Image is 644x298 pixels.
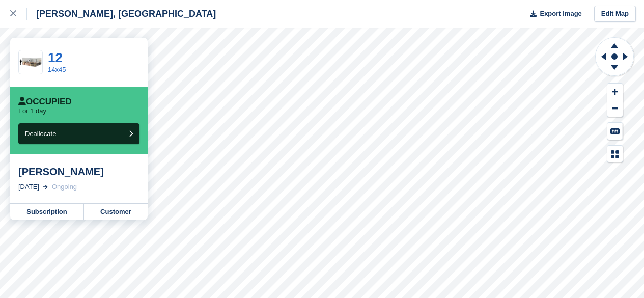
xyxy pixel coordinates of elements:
img: 1000-sqft-unit.jpg [19,53,42,71]
div: Occupied [18,97,72,107]
p: For 1 day [18,107,46,115]
button: Deallocate [18,123,139,144]
span: Deallocate [25,130,56,138]
button: Keyboard Shortcuts [607,123,623,140]
a: 12 [48,50,63,65]
a: Edit Map [594,6,636,22]
div: Ongoing [52,182,77,192]
button: Zoom Out [607,100,623,117]
button: Export Image [524,6,582,22]
span: Export Image [540,9,581,19]
div: [PERSON_NAME], [GEOGRAPHIC_DATA] [27,8,216,20]
a: 14x45 [48,66,66,73]
a: Customer [84,204,148,220]
div: [DATE] [18,182,39,192]
button: Zoom In [607,84,623,100]
a: Subscription [10,204,84,220]
button: Map Legend [607,146,623,162]
div: [PERSON_NAME] [18,166,139,178]
img: arrow-right-light-icn-cde0832a797a2874e46488d9cf13f60e5c3a73dbe684e267c42b8395dfbc2abf.svg [43,185,48,189]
